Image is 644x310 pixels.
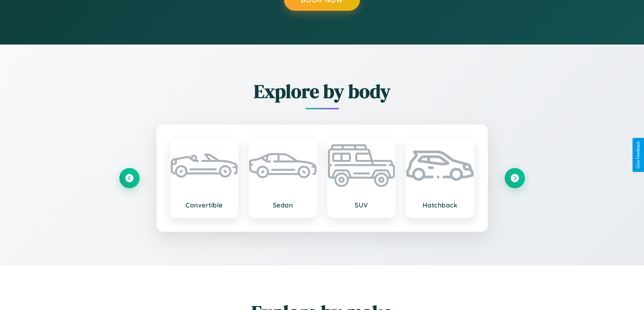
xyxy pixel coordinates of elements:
[177,201,231,209] h3: Convertible
[335,201,388,209] h3: SUV
[413,201,467,209] h3: Hatchback
[256,201,310,209] h3: Sedan
[636,141,641,169] div: Give Feedback
[119,78,525,104] h2: Explore by body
